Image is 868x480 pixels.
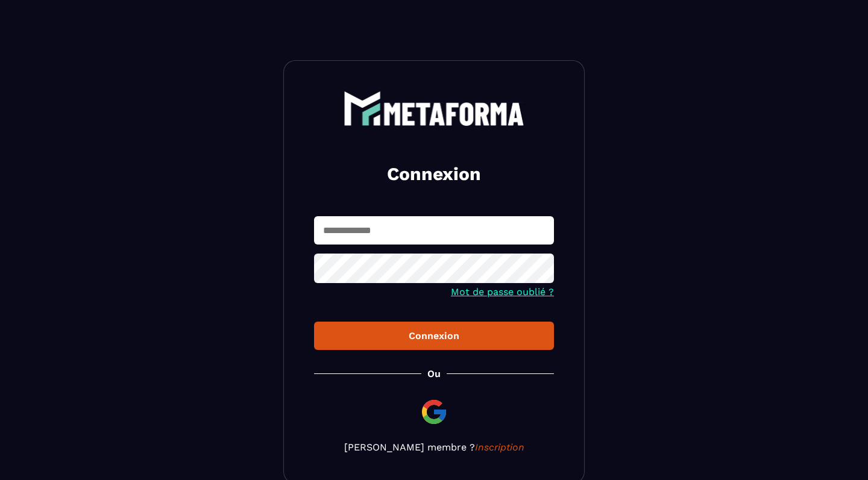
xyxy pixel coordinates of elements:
p: Ou [427,368,441,379]
a: Mot de passe oublié ? [451,286,554,298]
img: logo [344,91,524,126]
a: Inscription [475,441,524,453]
button: Connexion [314,322,554,350]
div: Connexion [324,330,544,341]
p: [PERSON_NAME] membre ? [314,441,554,453]
img: google [420,397,448,426]
h2: Connexion [329,162,539,186]
a: logo [314,91,554,126]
